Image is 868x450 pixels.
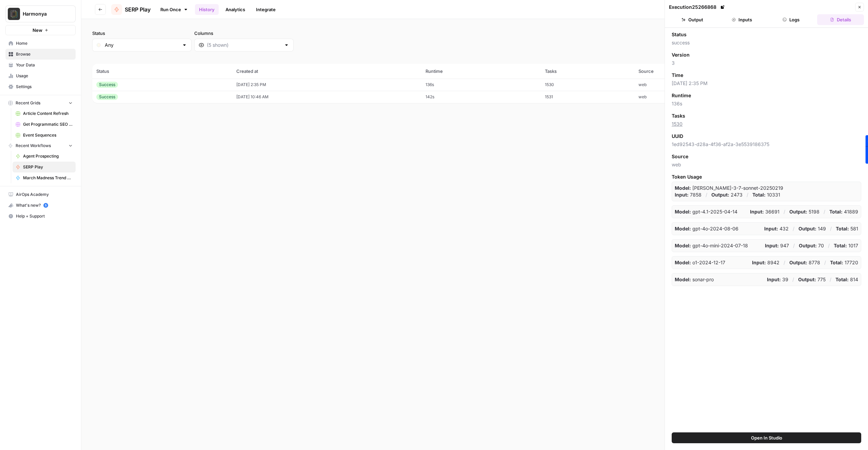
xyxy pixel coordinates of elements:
[13,108,76,119] a: Article Content Refresh
[784,208,785,215] p: /
[16,213,73,219] span: Help + Support
[751,434,782,441] span: Open In Studio
[828,242,830,249] p: /
[194,30,294,37] label: Columns
[672,121,683,127] a: 1530
[5,49,76,60] a: Browse
[5,98,76,108] button: Recent Grids
[784,259,785,266] p: /
[96,82,118,88] div: Success
[764,225,789,232] p: 432
[675,185,783,191] p: claude-3-7-sonnet-20250219
[672,173,861,180] span: Token Usage
[675,185,691,191] strong: Model:
[672,432,861,443] button: Open In Studio
[16,100,40,106] span: Recent Grids
[836,226,849,231] strong: Total:
[675,277,691,282] strong: Model:
[5,70,76,81] a: Usage
[798,226,816,231] strong: Output:
[675,226,691,231] strong: Model:
[793,242,795,249] p: /
[798,276,826,283] p: 775
[672,52,690,58] span: Version
[16,191,73,198] span: AirOps Academy
[752,259,780,266] p: 8942
[798,225,826,232] p: 149
[207,42,281,48] input: (5 shown)
[13,151,76,162] a: Agent Prospecting
[830,225,832,232] p: /
[23,164,73,170] span: SERP Play
[750,208,780,215] p: 36691
[23,121,73,127] span: Get Programmatic SEO Keyword Ideas
[675,208,737,215] p: gpt-4.1-2025-04-14
[16,84,73,90] span: Settings
[16,40,73,46] span: Home
[634,64,744,79] th: Source
[672,133,683,140] span: UUID
[675,243,691,248] strong: Model:
[195,4,219,15] a: History
[834,242,858,249] p: 1017
[5,60,76,70] a: Your Data
[750,209,764,214] strong: Input:
[675,192,689,198] strong: Input:
[824,208,825,215] p: /
[752,191,780,198] p: 10331
[789,259,820,266] p: 8778
[421,64,541,79] th: Runtime
[421,79,541,91] td: 136s
[5,5,76,22] button: Workspace: Harmonya
[16,143,51,149] span: Recent Workflows
[789,260,807,265] strong: Output:
[92,52,857,64] span: (2 records)
[835,277,849,282] strong: Total:
[92,64,232,79] th: Status
[675,209,691,214] strong: Model:
[672,72,683,79] span: Time
[675,260,691,265] strong: Model:
[672,80,861,87] span: [DATE] 2:35 PM
[675,225,738,232] p: gpt-4o-2024-08-06
[221,4,249,15] a: Analytics
[672,141,861,148] span: 1ed92543-d28a-4f36-af2a-3e5539186375
[45,204,46,207] text: 5
[669,4,726,11] div: Execution 25266868
[13,172,76,183] a: March Madness Trend Posts
[232,64,421,79] th: Created at
[8,8,20,20] img: Harmonya Logo
[747,191,748,198] p: /
[13,119,76,130] a: Get Programmatic SEO Keyword Ideas
[675,191,702,198] p: 7858
[23,110,73,117] span: Article Content Refresh
[111,4,151,15] a: SERP Play
[5,141,76,151] button: Recent Workflows
[675,276,714,283] p: sonar-pro
[768,14,815,25] button: Logs
[672,92,691,99] span: Runtime
[672,100,861,107] span: 136s
[765,242,789,249] p: 947
[817,14,864,25] button: Details
[16,62,73,68] span: Your Data
[5,38,76,49] a: Home
[675,242,748,249] p: gpt-4o-mini-2024-07-18
[706,191,707,198] p: /
[421,91,541,103] td: 142s
[125,5,151,14] span: SERP Play
[232,79,421,91] td: [DATE] 2:35 PM
[675,259,725,266] p: o1-2024-12-17
[752,192,766,198] strong: Total:
[13,162,76,172] a: SERP Play
[830,259,858,266] p: 17720
[765,243,779,248] strong: Input:
[752,260,766,265] strong: Input:
[5,25,76,35] button: New
[718,14,765,25] button: Inputs
[156,4,192,15] a: Run Once
[799,242,824,249] p: 70
[798,277,816,282] strong: Output:
[252,4,280,15] a: Integrate
[830,276,831,283] p: /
